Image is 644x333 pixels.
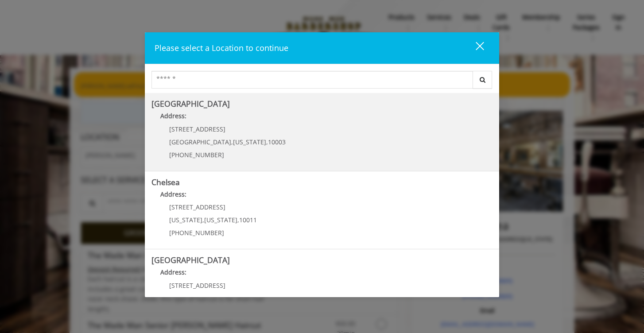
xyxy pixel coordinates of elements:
[202,216,204,224] span: ,
[155,43,288,53] span: Please select a Location to continue
[151,177,180,187] b: Chelsea
[169,138,231,146] span: [GEOGRAPHIC_DATA]
[160,190,186,198] b: Address:
[160,268,186,276] b: Address:
[151,71,493,93] div: Center Select
[237,216,239,224] span: ,
[169,151,224,159] span: [PHONE_NUMBER]
[459,39,489,57] button: close dialog
[233,138,266,146] span: [US_STATE]
[169,203,225,211] span: [STREET_ADDRESS]
[169,216,202,224] span: [US_STATE]
[268,138,286,146] span: 10003
[466,41,483,54] div: close dialog
[151,255,230,265] b: [GEOGRAPHIC_DATA]
[266,138,268,146] span: ,
[169,281,225,290] span: [STREET_ADDRESS]
[151,98,230,109] b: [GEOGRAPHIC_DATA]
[169,125,225,133] span: [STREET_ADDRESS]
[239,216,257,224] span: 10011
[477,77,488,83] i: Search button
[169,228,224,237] span: [PHONE_NUMBER]
[204,216,237,224] span: [US_STATE]
[151,71,473,89] input: Search Center
[231,138,233,146] span: ,
[160,112,186,120] b: Address:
